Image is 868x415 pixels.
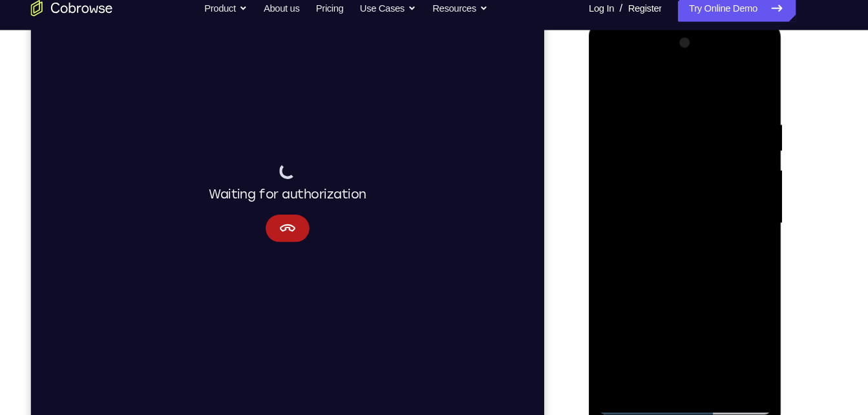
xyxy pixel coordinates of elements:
div: Waiting for authorization [169,179,318,218]
a: Register [637,8,669,34]
a: Pricing [342,8,368,34]
button: Cancel [222,228,264,254]
a: About us [293,8,326,34]
a: Log In [600,8,624,34]
a: Try Online Demo [684,8,796,34]
button: Product [237,8,277,34]
button: Resources [452,8,505,34]
button: Use Cases [384,8,437,34]
a: Go to the home page [72,13,150,28]
span: / [630,13,632,28]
